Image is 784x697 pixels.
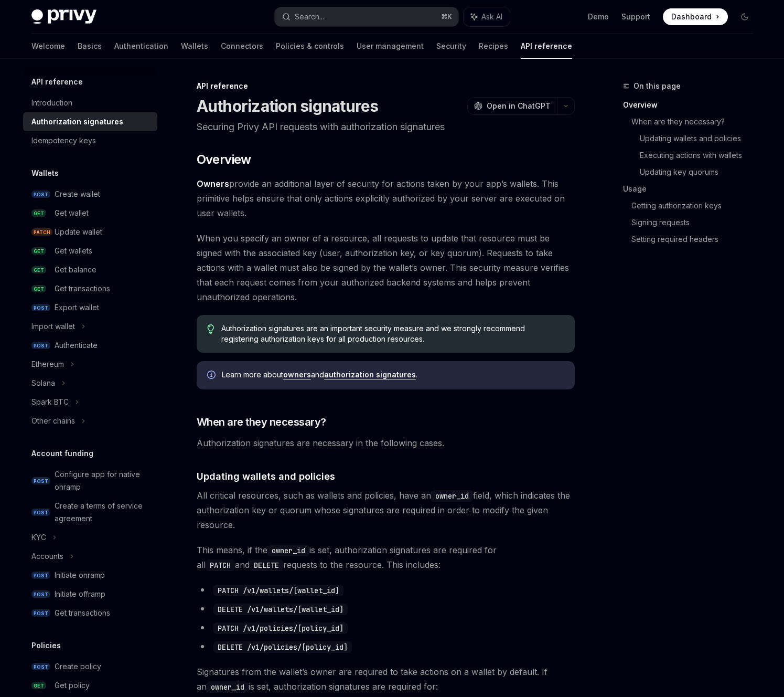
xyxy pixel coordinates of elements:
[197,151,251,168] span: Overview
[631,214,761,231] a: Signing requests
[221,323,564,344] span: Authorization signatures are an important security measure and we strongly recommend registering ...
[23,131,157,150] a: Idempotency keys
[441,13,452,21] span: ⌘ K
[631,231,761,248] a: Setting required headers
[31,209,46,217] span: GET
[623,181,761,197] a: Usage
[357,34,424,59] a: User management
[55,588,105,600] div: Initiate offramp
[31,639,61,652] h5: Policies
[31,34,65,59] a: Welcome
[23,204,157,223] a: GETGet wallet
[207,324,214,334] svg: Tip
[207,371,218,381] svg: Info
[55,569,105,582] div: Initiate onramp
[479,34,508,59] a: Recipes
[213,622,348,634] code: PATCH /v1/policies/[policy_id]
[23,223,157,241] a: PATCHUpdate wallet
[31,358,64,371] div: Ethereum
[481,12,502,22] span: Ask AI
[114,34,168,59] a: Authentication
[31,115,123,128] div: Authorization signatures
[464,7,510,26] button: Ask AI
[55,263,96,276] div: Get balance
[31,663,50,671] span: POST
[31,415,75,427] div: Other chains
[197,97,379,115] h1: Authorization signatures
[55,282,110,295] div: Get transactions
[31,509,50,516] span: POST
[55,301,99,314] div: Export wallet
[267,545,309,556] code: owner_id
[206,559,235,571] code: PATCH
[31,590,50,598] span: POST
[197,176,575,220] span: provide an additional layer of security for actions taken by your app’s wallets. This primitive h...
[436,34,466,59] a: Security
[640,147,761,164] a: Executing actions with wallets
[55,207,89,219] div: Get wallet
[31,97,72,109] div: Introduction
[31,447,93,460] h5: Account funding
[23,185,157,204] a: POSTCreate wallet
[31,76,83,88] h5: API reference
[23,112,157,131] a: Authorization signatures
[31,191,50,198] span: POST
[197,120,575,134] p: Securing Privy API requests with authorization signatures
[31,228,52,236] span: PATCH
[31,396,69,408] div: Spark BTC
[23,657,157,676] a: POSTCreate policy
[55,245,92,257] div: Get wallets
[55,660,101,673] div: Create policy
[197,178,229,189] a: Owners
[31,531,46,544] div: KYC
[588,12,609,22] a: Demo
[23,497,157,528] a: POSTCreate a terms of service agreement
[181,34,208,59] a: Wallets
[31,550,63,563] div: Accounts
[31,477,50,485] span: POST
[31,266,46,274] span: GET
[324,370,416,379] a: authorization signatures
[31,342,50,350] span: POST
[467,97,557,115] button: Open in ChatGPT
[23,298,157,317] a: POSTExport wallet
[23,465,157,497] a: POSTConfigure app for native onramp
[663,8,728,25] a: Dashboard
[31,320,75,333] div: Import wallet
[55,607,110,619] div: Get transactions
[197,543,575,572] span: This means, if the is set, authorization signatures are required for all and requests to the reso...
[23,676,157,695] a: GETGet policy
[623,97,761,113] a: Overview
[31,609,50,617] span: POST
[23,93,157,112] a: Introduction
[31,304,50,312] span: POST
[197,231,575,304] span: When you specify an owner of a resource, all requests to update that resource must be signed with...
[31,247,46,255] span: GET
[283,370,311,379] a: owners
[31,572,50,579] span: POST
[31,377,55,389] div: Solana
[207,681,249,693] code: owner_id
[487,101,551,111] span: Open in ChatGPT
[736,8,753,25] button: Toggle dark mode
[213,641,352,653] code: DELETE /v1/policies/[policy_id]
[671,12,712,22] span: Dashboard
[221,34,263,59] a: Connectors
[55,468,151,493] div: Configure app for native onramp
[197,469,335,483] span: Updating wallets and policies
[55,188,100,200] div: Create wallet
[31,9,96,24] img: dark logo
[222,369,564,380] span: Learn more about and .
[55,339,98,352] div: Authenticate
[633,80,681,92] span: On this page
[23,604,157,622] a: POSTGet transactions
[55,679,90,692] div: Get policy
[521,34,572,59] a: API reference
[213,604,348,615] code: DELETE /v1/wallets/[wallet_id]
[31,167,59,179] h5: Wallets
[197,81,575,91] div: API reference
[23,279,157,298] a: GETGet transactions
[213,585,343,596] code: PATCH /v1/wallets/[wallet_id]
[621,12,650,22] a: Support
[295,10,324,23] div: Search...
